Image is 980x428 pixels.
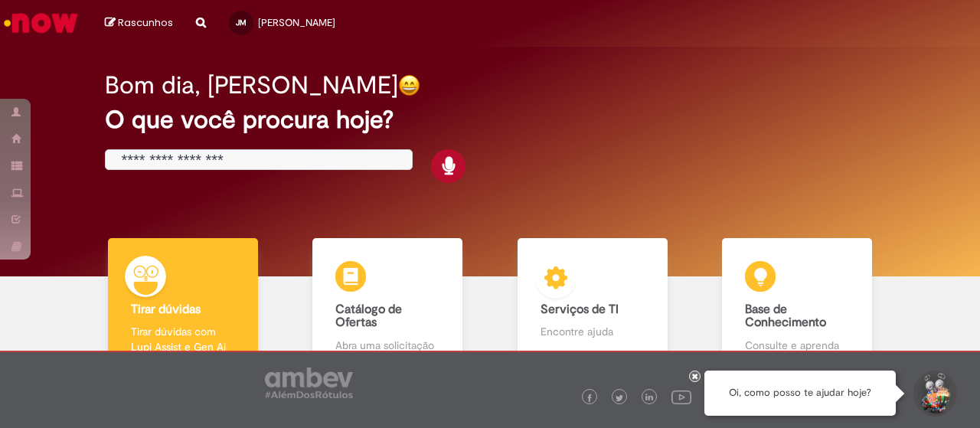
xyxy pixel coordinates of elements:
a: Catálogo de Ofertas Abra uma solicitação [286,238,491,371]
h2: O que você procura hoje? [105,106,874,133]
a: Serviços de TI Encontre ajuda [490,238,695,371]
div: Oi, como posso te ajudar hoje? [704,371,896,416]
a: Base de Conhecimento Consulte e aprenda [695,238,900,371]
button: Iniciar Conversa de Suporte [911,371,957,417]
p: Tirar dúvidas com Lupi Assist e Gen Ai [131,324,235,354]
a: Rascunhos [105,16,173,31]
p: Encontre ajuda [541,324,645,339]
b: Catálogo de Ofertas [335,302,402,331]
img: logo_footer_twitter.png [616,394,623,402]
span: JM [236,18,247,28]
img: logo_footer_ambev_rotulo_gray.png [265,368,353,398]
a: Tirar dúvidas Tirar dúvidas com Lupi Assist e Gen Ai [80,238,286,371]
b: Serviços de TI [541,302,619,317]
img: ServiceNow [2,8,80,38]
b: Base de Conhecimento [745,302,826,331]
img: logo_footer_linkedin.png [645,394,653,403]
b: Tirar dúvidas [131,302,201,317]
span: [PERSON_NAME] [258,16,335,29]
p: Consulte e aprenda [745,338,849,353]
img: logo_footer_facebook.png [586,394,593,402]
img: happy-face.png [398,74,420,96]
p: Abra uma solicitação [335,338,439,353]
h2: Bom dia, [PERSON_NAME] [105,72,398,99]
span: Rascunhos [118,15,173,30]
img: logo_footer_youtube.png [671,387,691,407]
